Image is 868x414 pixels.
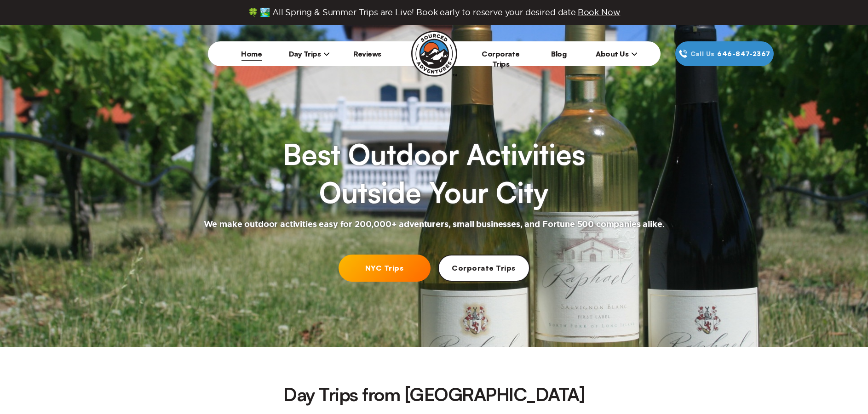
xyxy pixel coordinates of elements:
[596,49,638,58] span: About Us
[353,49,381,58] a: Reviews
[248,7,621,17] span: 🍀 🏞️ All Spring & Summer Trips are Live! Book early to reserve your desired date.
[482,49,520,68] a: Corporate Trips
[204,219,665,230] h2: We make outdoor activities easy for 200,000+ adventurers, small businesses, and Fortune 500 compa...
[717,49,770,59] span: 646‍-847‍-2367
[411,31,457,77] img: Sourced Adventures company logo
[551,49,566,58] a: Blog
[688,49,718,59] span: Call Us
[339,255,431,282] a: NYC Trips
[578,8,621,17] span: Book Now
[438,255,530,282] a: Corporate Trips
[675,41,774,66] a: Call Us646‍-847‍-2367
[289,49,330,58] span: Day Trips
[241,49,262,58] a: Home
[283,135,585,212] h1: Best Outdoor Activities Outside Your City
